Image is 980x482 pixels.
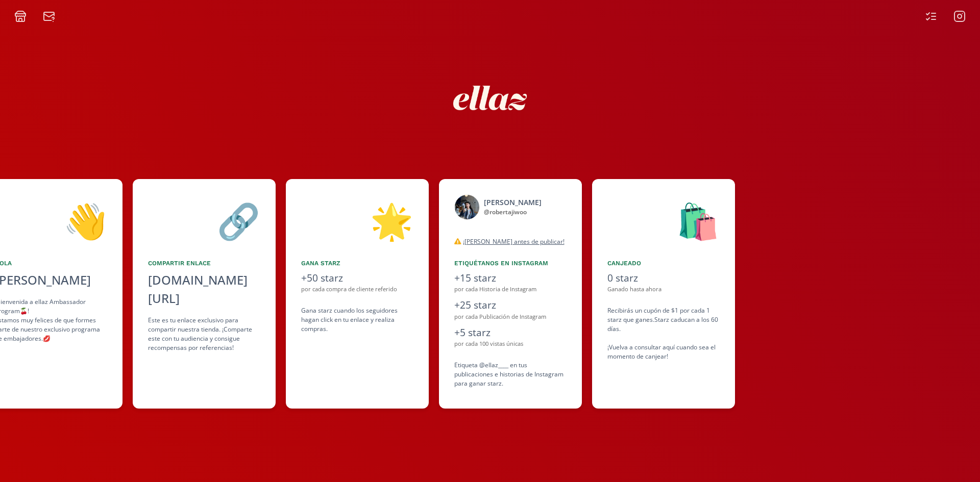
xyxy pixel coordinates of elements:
div: 0 starz [607,271,720,286]
div: Este es tu enlace exclusivo para compartir nuestra tienda. ¡Comparte este con tu audiencia y cons... [148,316,260,352]
img: 524810648_18520113457031687_8089223174440955574_n.jpg [454,194,480,220]
div: [PERSON_NAME] [484,197,542,208]
div: Gana starz [301,259,413,268]
div: Etiqueta @ellaz____ en tus publicaciones e historias de Instagram para ganar starz. [454,361,567,388]
div: [DOMAIN_NAME][URL] [148,271,260,308]
div: por cada 100 vistas únicas [454,340,567,348]
div: 🌟 [301,194,413,246]
div: Gana starz cuando los seguidores hagan click en tu enlace y realiza compras . [301,306,413,334]
div: +5 starz [454,325,567,340]
div: +50 starz [301,271,413,286]
div: por cada Historia de Instagram [454,285,567,294]
div: 🛍️ [607,194,720,246]
u: ¡[PERSON_NAME] antes de publicar! [463,237,565,246]
div: +25 starz [454,298,567,313]
div: por cada compra de cliente referido [301,285,413,294]
div: @ robertajiwoo [484,208,542,217]
img: nKmKAABZpYV7 [444,52,536,144]
div: Ganado hasta ahora [607,285,720,294]
div: +15 starz [454,271,567,286]
div: Compartir Enlace [148,259,260,268]
div: por cada Publicación de Instagram [454,313,567,321]
div: Canjeado [607,259,720,268]
div: Recibirás un cupón de $1 por cada 1 starz que ganes. Starz caducan a los 60 días. ¡Vuelva a consu... [607,306,720,361]
div: 🔗 [148,194,260,246]
div: Etiquétanos en Instagram [454,259,567,268]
